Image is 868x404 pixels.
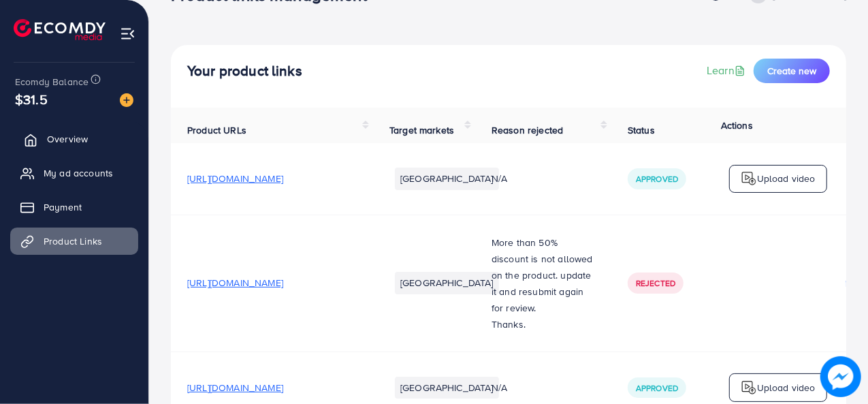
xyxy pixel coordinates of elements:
[820,356,861,397] img: image
[47,132,88,146] span: Overview
[187,172,283,185] span: [URL][DOMAIN_NAME]
[389,123,454,137] span: Target markets
[754,59,830,83] button: Create new
[767,64,816,78] span: Create new
[707,63,748,78] a: Learn
[44,234,102,248] span: Product Links
[395,377,499,399] li: [GEOGRAPHIC_DATA]
[492,172,507,185] span: N/A
[636,277,675,289] span: Rejected
[636,173,678,185] span: Approved
[15,89,48,109] span: $31.5
[628,123,655,137] span: Status
[44,200,82,214] span: Payment
[10,228,138,255] a: Product Links
[492,234,595,316] p: More than 50% discount is not allowed on the product. update it and resubmit again for review.
[15,75,89,89] span: Ecomdy Balance
[492,381,507,394] span: N/A
[741,170,757,187] img: logo
[187,381,283,394] span: [URL][DOMAIN_NAME]
[14,19,106,40] img: logo
[757,379,816,396] p: Upload video
[492,123,563,137] span: Reason rejected
[636,382,678,394] span: Approved
[187,63,302,80] h4: Your product links
[395,272,499,294] li: [GEOGRAPHIC_DATA]
[757,170,816,187] p: Upload video
[10,125,138,153] a: Overview
[741,379,757,396] img: logo
[120,26,135,42] img: menu
[187,123,246,137] span: Product URLs
[44,166,113,180] span: My ad accounts
[10,159,138,187] a: My ad accounts
[10,193,138,221] a: Payment
[120,93,133,107] img: image
[187,276,283,290] span: [URL][DOMAIN_NAME]
[721,119,753,132] span: Actions
[492,316,595,332] p: Thanks.
[395,168,499,189] li: [GEOGRAPHIC_DATA]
